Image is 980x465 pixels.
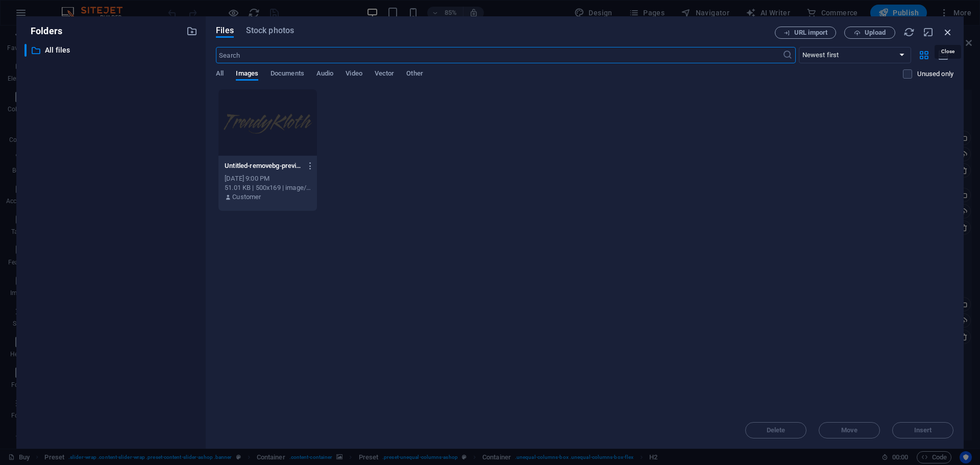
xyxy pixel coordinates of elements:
span: Documents [271,67,304,82]
p: Untitled-removebg-preview-HpYUJ519Y91U6EUjSW_WAg.png [225,161,301,170]
span: Files [216,25,234,37]
p: Customer [232,192,261,202]
span: URL import [794,30,827,36]
i: Minimize [923,27,934,38]
span: Vector [375,67,395,82]
p: Folders [24,25,62,38]
span: Audio [316,67,333,82]
span: Images [236,67,258,82]
input: Search [216,47,782,63]
div: 51.01 KB | 500x169 | image/png [225,183,311,192]
span: Other [406,67,423,82]
span: Video [346,67,362,82]
span: Stock photos [246,25,294,37]
button: Upload [844,27,895,39]
span: Upload [865,30,886,36]
i: Reload [903,27,915,38]
button: URL import [775,27,836,39]
span: All [216,67,224,82]
i: Create new folder [186,26,198,37]
p: Displays only files that are not in use on the website. Files added during this session can still... [917,69,953,79]
div: [DATE] 9:00 PM [225,174,311,183]
p: All files [45,44,179,56]
div: ​ [24,44,27,57]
